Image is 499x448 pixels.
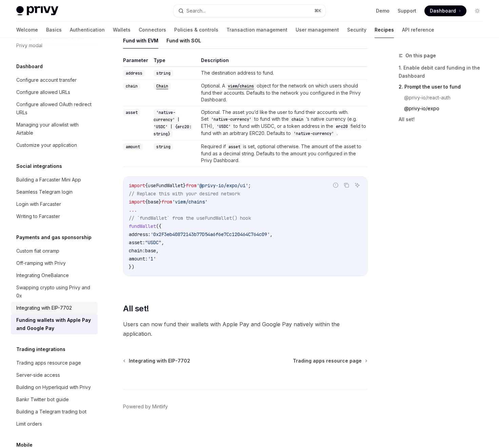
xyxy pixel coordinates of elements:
td: Optional. A object for the network on which users should fund their accounts. Defaults to the net... [198,80,367,106]
a: Building a Farcaster Mini App [11,174,98,186]
div: Integrating OneBalance [16,271,69,279]
a: Demo [376,7,390,14]
td: Optional. The asset you’d like the user to fund their accounts with. Set to fund with the ’s nati... [198,106,367,140]
div: Customize your application [16,141,77,149]
button: Fund with EVM [123,33,158,48]
span: '@privy-io/expo/ui' [197,182,248,189]
span: } [159,199,161,205]
div: Custom fiat onramp [16,247,59,255]
div: Configure allowed OAuth redirect URLs [16,100,94,117]
a: Trading apps resource page [293,357,367,364]
h5: Trading integrations [16,345,65,353]
span: Users can now fund their wallets with Apple Pay and Google Pay natively within the application. [123,319,367,338]
span: fundWallet [129,223,156,229]
div: Building on Hyperliquid with Privy [16,383,91,391]
a: Recipes [375,22,394,38]
a: Funding wallets with Apple Pay and Google Pay [11,314,98,334]
div: Trading apps resource page [16,359,81,367]
a: 1. Enable debit card funding in the Dashboard [399,62,488,81]
a: Integrating with EIP-7702 [124,357,190,364]
td: The destination address to fund. [198,67,367,80]
a: Swapping crypto using Privy and 0x [11,281,98,302]
code: 'native-currency' | 'USDC' | {erc20: string} [154,109,192,137]
code: chain [123,83,140,90]
a: @privy-io/expo [404,103,488,114]
span: , [270,231,273,237]
span: base [145,248,156,254]
div: Managing your allowlist with Airtable [16,121,94,137]
div: Configure allowed URLs [16,88,70,96]
span: 'viem/chains' [172,199,207,205]
button: Report incorrect code [331,181,340,190]
span: ... [129,207,137,213]
code: viem/chains [225,83,257,90]
code: asset [226,143,243,150]
a: Trading apps resource page [11,357,98,369]
span: All set! [123,303,149,314]
span: { [145,199,148,205]
div: Integrating with EIP-7702 [16,304,72,312]
th: Parameter [123,57,151,67]
div: Writing to Farcaster [16,212,60,220]
span: } [183,182,186,189]
a: Dashboard [424,5,466,16]
a: @privy-io/react-auth [404,92,488,103]
code: amount [123,143,143,150]
span: Integrating with EIP-7702 [129,357,190,364]
a: Off-ramping with Privy [11,257,98,269]
div: Server-side access [16,371,60,379]
a: Limit orders [11,418,98,430]
div: Off-ramping with Privy [16,259,66,267]
div: Funding wallets with Apple Pay and Google Pay [16,316,94,332]
span: base [148,199,159,205]
span: // Replace this with your desired network [129,191,240,197]
span: // `fundWallet` from the useFundWallet() hook [129,215,251,221]
code: asset [123,109,140,116]
a: Bankr Twitter bot guide [11,393,98,406]
a: Transaction management [226,22,287,38]
a: API reference [402,22,434,38]
a: Policies & controls [174,22,218,38]
span: from [186,182,197,189]
span: useFundWallet [148,182,183,189]
h5: Social integrations [16,162,62,170]
span: import [129,199,145,205]
span: from [161,199,172,205]
span: '0x2F3eb40872143b77D54a6f6e7Cc120464C764c09' [151,231,270,237]
div: Configure account transfer [16,76,77,84]
button: Copy the contents from the code block [342,181,351,190]
a: Welcome [16,22,38,38]
span: ({ [156,223,161,229]
a: Customize your application [11,139,98,151]
a: Configure allowed OAuth redirect URLs [11,98,98,119]
span: import [129,182,145,189]
span: asset: [129,239,145,246]
a: Support [398,7,416,14]
button: Toggle dark mode [472,5,483,16]
a: Writing to Farcaster [11,210,98,222]
div: Limit orders [16,420,42,428]
span: '1' [148,256,156,262]
a: Basics [46,22,62,38]
span: }) [129,264,134,270]
code: Chain [154,83,171,90]
span: ⌘ K [314,8,321,14]
a: Integrating OneBalance [11,269,98,281]
a: Chain [154,83,171,89]
span: ; [248,182,251,189]
a: 2. Prompt the user to fund [399,81,488,92]
div: Building a Telegram trading bot [16,408,86,416]
a: Managing your allowlist with Airtable [11,119,98,139]
a: Custom fiat onramp [11,245,98,257]
a: All set! [399,114,488,125]
a: Building on Hyperliquid with Privy [11,381,98,393]
div: Login with Farcaster [16,200,61,208]
span: On this page [405,52,436,60]
a: Authentication [70,22,105,38]
span: address: [129,231,151,237]
a: Login with Farcaster [11,198,98,210]
a: Wallets [113,22,131,38]
code: chain [289,116,306,123]
code: erc20 [333,123,351,130]
span: "USDC" [145,239,161,246]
